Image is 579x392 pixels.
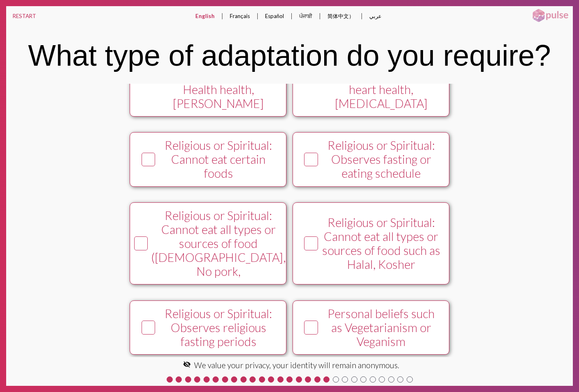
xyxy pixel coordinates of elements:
button: English [189,6,221,26]
button: Personal beliefs such as Vegetarianism or Veganism [293,300,449,355]
div: Religious or Spiritual: Cannot eat all types or sources of food such as Halal, Kosher [321,215,441,271]
button: Religious or Spiritual: Cannot eat certain foods [130,132,286,187]
div: Religious or Spiritual: Cannot eat all types or sources of food ([DEMOGRAPHIC_DATA], No pork, [151,209,286,278]
div: Religious or Spiritual: Cannot eat certain foods [159,138,279,180]
img: pulsehorizontalsmall.png [530,8,571,23]
button: Religious or Spiritual: Observes fasting or eating schedule [293,132,449,187]
button: عربي [363,6,388,26]
span: We value your privacy, your identity will remain anonymous. [194,360,399,370]
div: Religious or Spiritual: Observes religious fasting periods [159,307,279,348]
div: Religious or Spiritual: Observes fasting or eating schedule [321,138,441,180]
button: Religious or Spiritual: Cannot eat all types or sources of food ([DEMOGRAPHIC_DATA], No pork, [130,202,286,285]
button: Español [259,6,291,26]
button: Religious or Spiritual: Cannot eat all types or sources of food such as Halal, Kosher [293,202,449,285]
button: Français [223,6,256,26]
mat-icon: visibility_off [183,360,191,368]
button: Religious or Spiritual: Observes religious fasting periods [130,300,286,355]
button: 简体中文） [321,6,361,27]
button: ਪੰਜਾਬੀ [293,6,319,26]
div: What type of adaptation do you require? [28,39,551,72]
button: RESTART [6,6,43,26]
div: Personal beliefs such as Vegetarianism or Veganism [321,307,441,348]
